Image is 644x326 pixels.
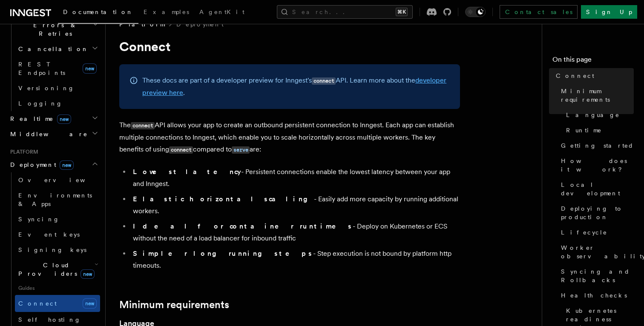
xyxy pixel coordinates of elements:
a: Contact sales [500,5,578,19]
a: Signing keys [15,242,100,257]
span: Platform [119,20,164,29]
span: Getting started [561,141,634,150]
strong: Elastic horizontal scaling [133,195,314,203]
button: Toggle dark mode [465,7,486,17]
kbd: ⌘K [396,8,408,16]
span: Signing keys [18,246,86,253]
a: Getting started [558,138,634,153]
a: How does it work? [558,153,634,177]
h1: Connect [119,39,460,54]
code: connect [169,146,193,154]
code: connect [131,122,155,129]
button: Search...⌘K [277,5,413,19]
li: - Step execution is not bound by platform http timeouts. [130,248,460,272]
span: Self hosting [18,316,81,323]
li: - Deploy on Kubernetes or ECS without the need of a load balancer for inbound traffic [130,220,460,244]
button: Deploymentnew [7,157,100,172]
strong: Simpler long running steps [133,249,313,257]
a: Connectnew [15,295,100,312]
span: Environments & Apps [18,192,92,207]
li: - Persistent connections enable the lowest latency between your app and Inngest. [130,166,460,190]
a: Examples [138,3,194,23]
span: Local development [561,180,634,197]
span: new [83,63,97,74]
span: AgentKit [199,9,244,15]
a: Event keys [15,227,100,242]
a: Health checks [558,288,634,303]
button: Cancellation [15,41,100,57]
strong: Lowest latency [133,168,241,176]
span: Syncing [18,216,60,223]
a: Documentation [58,3,138,24]
a: Deployment [176,20,224,29]
span: Lifecycle [561,228,607,237]
span: Examples [144,9,189,15]
span: Language [566,111,620,119]
span: Cancellation [15,45,89,53]
span: new [57,114,71,124]
span: Guides [15,281,100,295]
span: Connect [18,300,57,307]
a: Minimum requirements [558,83,634,107]
span: How does it work? [561,157,634,174]
span: Runtime [566,126,602,134]
a: Environments & Apps [15,188,100,212]
a: Logging [15,96,100,111]
span: Middleware [7,130,88,138]
a: Runtime [563,123,634,138]
a: Syncing [15,212,100,227]
a: Worker observability [558,240,634,264]
a: AgentKit [194,3,250,23]
span: new [80,269,95,279]
span: new [60,160,74,170]
a: Deploying to production [558,201,634,225]
a: Minimum requirements [119,299,229,311]
span: Minimum requirements [561,87,634,104]
span: Syncing and Rollbacks [561,267,634,284]
span: Deploying to production [561,204,634,221]
strong: Ideal for container runtimes [133,222,353,230]
span: Errors & Retries [15,21,92,38]
button: Realtimenew [7,111,100,126]
span: Connect [556,71,594,80]
span: Platform [7,149,38,155]
a: Connect [552,68,634,83]
p: The API allows your app to create an outbound persistent connection to Inngest. Each app can esta... [119,119,460,156]
a: Lifecycle [558,225,634,240]
a: Versioning [15,80,100,96]
span: Realtime [7,114,71,123]
span: Overview [18,177,106,183]
li: - Easily add more capacity by running additional workers. [130,193,460,217]
button: Cloud Providersnew [15,257,100,281]
a: serve [232,145,250,153]
a: Syncing and Rollbacks [558,264,634,288]
button: Middleware [7,126,100,142]
span: Health checks [561,291,627,300]
span: Cloud Providers [15,261,95,278]
p: These docs are part of a developer preview for Inngest's API. Learn more about the . [142,74,450,99]
span: Event keys [18,231,80,238]
a: Local development [558,177,634,201]
span: Versioning [18,85,75,92]
code: connect [312,77,336,85]
span: Logging [18,100,63,107]
a: Sign Up [581,5,637,19]
span: Deployment [7,160,74,169]
span: Documentation [63,9,133,15]
a: Overview [15,172,100,188]
button: Errors & Retries [15,17,100,41]
span: new [83,298,97,309]
h4: On this page [552,54,634,68]
a: Language [563,107,634,123]
code: serve [232,146,250,154]
a: REST Endpointsnew [15,57,100,80]
span: REST Endpoints [18,61,65,76]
